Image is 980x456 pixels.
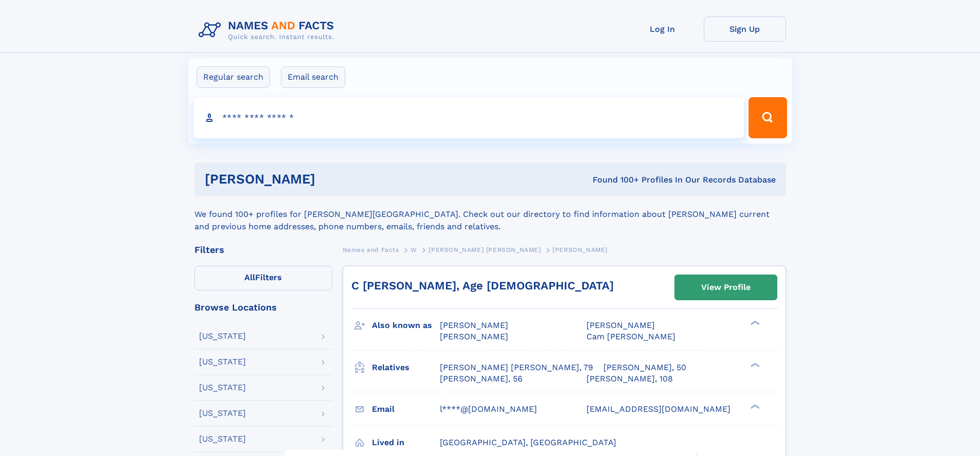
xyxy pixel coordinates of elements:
[553,246,608,253] span: [PERSON_NAME]
[194,266,332,290] label: Filters
[429,246,541,253] span: [PERSON_NAME] [PERSON_NAME]
[440,320,508,330] span: [PERSON_NAME]
[372,434,440,451] h3: Lived in
[194,245,332,254] div: Filters
[244,272,255,282] span: All
[343,243,399,256] a: Names and Facts
[199,409,246,417] div: [US_STATE]
[429,243,541,256] a: [PERSON_NAME] [PERSON_NAME]
[586,373,673,385] a: [PERSON_NAME], 108
[372,359,440,376] h3: Relatives
[440,437,616,447] span: [GEOGRAPHIC_DATA], [GEOGRAPHIC_DATA]
[586,332,675,341] span: Cam [PERSON_NAME]
[621,16,704,42] a: Log In
[454,174,776,186] div: Found 100+ Profiles In Our Records Database
[199,384,246,392] div: [US_STATE]
[704,16,786,42] a: Sign Up
[749,97,787,138] button: Search Button
[748,320,760,326] div: ❯
[586,320,655,330] span: [PERSON_NAME]
[748,361,760,368] div: ❯
[440,362,593,373] a: [PERSON_NAME] [PERSON_NAME], 79
[281,66,345,88] label: Email search
[193,97,744,138] input: search input
[197,66,270,88] label: Regular search
[372,317,440,334] h3: Also known as
[205,173,454,186] h1: [PERSON_NAME]
[586,404,730,414] span: [EMAIL_ADDRESS][DOMAIN_NAME]
[199,358,246,366] div: [US_STATE]
[194,196,786,233] div: We found 100+ profiles for [PERSON_NAME][GEOGRAPHIC_DATA]. Check out our directory to find inform...
[351,279,614,292] a: C [PERSON_NAME], Age [DEMOGRAPHIC_DATA]
[701,276,751,299] div: View Profile
[199,435,246,443] div: [US_STATE]
[194,303,332,312] div: Browse Locations
[440,332,508,341] span: [PERSON_NAME]
[194,16,343,44] img: Logo Names and Facts
[440,373,523,385] a: [PERSON_NAME], 56
[411,246,417,253] span: W
[675,275,777,300] a: View Profile
[603,362,686,373] a: [PERSON_NAME], 50
[372,400,440,418] h3: Email
[411,243,417,256] a: W
[199,332,246,340] div: [US_STATE]
[748,403,760,410] div: ❯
